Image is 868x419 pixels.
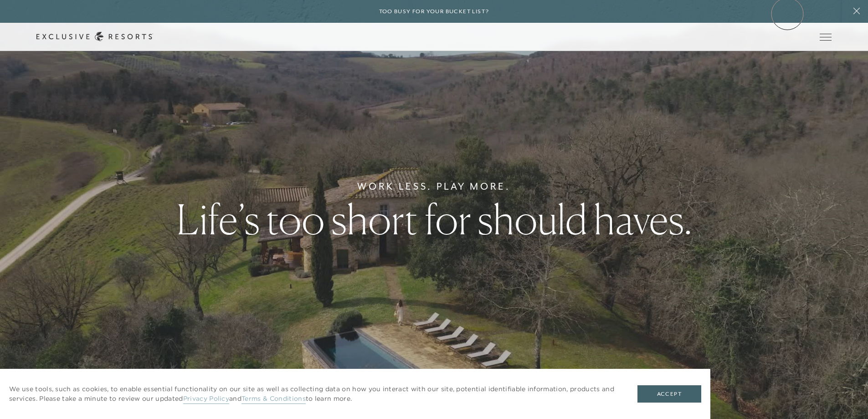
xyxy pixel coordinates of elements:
[176,199,692,240] h1: Life’s too short for should haves.
[379,7,489,16] h6: Too busy for your bucket list?
[241,394,306,404] a: Terms & Conditions
[183,394,229,404] a: Privacy Policy
[820,34,832,40] button: Open navigation
[637,385,701,403] button: Accept
[9,384,619,403] p: We use tools, such as cookies, to enable essential functionality on our site as well as collectin...
[357,179,511,194] h6: Work Less. Play More.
